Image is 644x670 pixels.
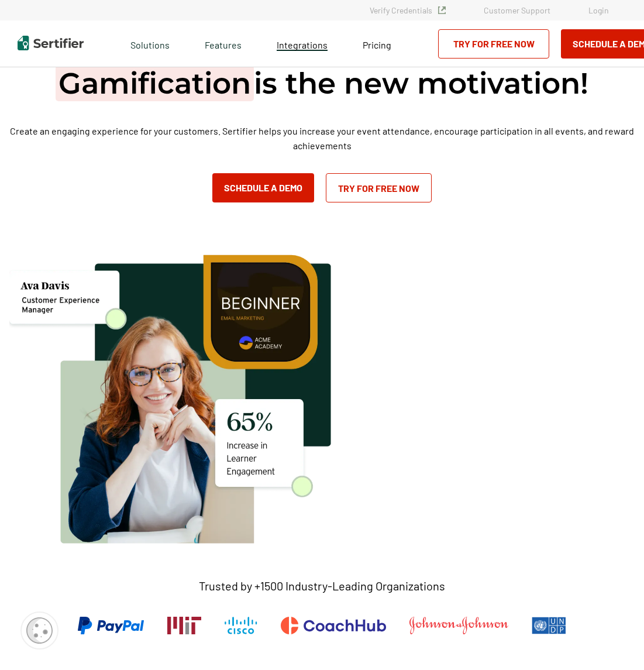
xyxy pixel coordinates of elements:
img: Sertifier | Digital Credentialing Platform [18,36,84,50]
img: CoachHub [281,617,386,634]
img: Verified [438,6,446,14]
a: Integrations [277,36,328,51]
img: PayPal [78,617,144,634]
a: Verify Credentials [370,5,446,15]
p: Create an engaging experience for your customers. Sertifier helps you increase your event attenda... [9,123,635,153]
a: Try for Free Now [326,173,432,202]
a: Pricing [363,36,391,51]
span: Integrations [277,39,328,50]
span: Solutions [130,36,170,51]
a: Try for Free Now [438,29,549,59]
span: Pricing [363,39,391,50]
img: solutions/gamification hero [9,252,331,544]
h1: is the new motivation! [56,64,588,102]
img: Massachusetts Institute of Technology [167,617,201,634]
p: Trusted by +1500 Industry-Leading Organizations [199,579,445,593]
img: Johnson & Johnson [409,617,508,634]
iframe: Chat Widget [586,614,644,670]
button: Schedule a Demo [212,173,314,202]
a: Customer Support [484,5,550,15]
img: Cisco [225,617,257,634]
img: Cookie Popup Icon [26,617,53,644]
img: UNDP [532,617,566,634]
span: Features [205,36,242,51]
span: Gamification [56,66,254,101]
a: Login [588,5,609,15]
